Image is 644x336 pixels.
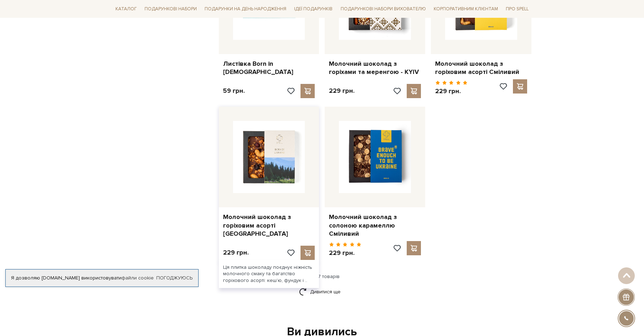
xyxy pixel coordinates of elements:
[329,60,421,76] a: Молочний шоколад з горіхами та меренгою - KYIV
[329,87,355,95] p: 229 грн.
[291,4,335,15] a: Ідеї подарунків
[219,260,319,288] div: Ця плитка шоколаду поєднує ніжність молочного смаку та багатство горіхового асорті: кеш’ю, фундук...
[6,275,198,281] div: Я дозволяю [DOMAIN_NAME] використовувати
[329,213,421,238] a: Молочний шоколад з солоною карамеллю Сміливий
[223,87,245,95] p: 59 грн.
[142,4,200,15] a: Подарункові набори
[233,121,305,193] img: Молочний шоколад з горіховим асорті Україна
[435,60,527,76] a: Молочний шоколад з горіховим асорті Сміливий
[431,3,501,15] a: Корпоративним клієнтам
[121,275,154,281] a: файли cookie
[329,249,361,257] p: 229 грн.
[223,60,315,76] a: Листівка Born in [DEMOGRAPHIC_DATA]
[223,213,315,238] a: Молочний шоколад з горіховим асорті [GEOGRAPHIC_DATA]
[110,273,535,280] div: 16 з 37 товарів
[299,286,345,298] a: Дивитися ще
[113,4,140,15] a: Каталог
[202,4,289,15] a: Подарунки на День народження
[435,87,467,95] p: 229 грн.
[156,275,193,281] a: Погоджуюсь
[223,249,249,257] p: 229 грн.
[503,4,531,15] a: Про Spell
[338,3,429,15] a: Подарункові набори вихователю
